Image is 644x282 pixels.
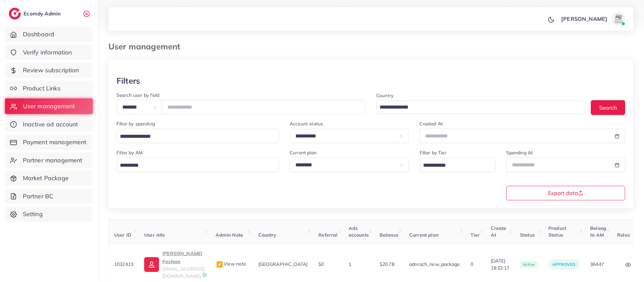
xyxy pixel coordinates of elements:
[23,30,54,39] span: Dashboard
[561,15,607,23] p: [PERSON_NAME]
[380,261,394,267] span: $20.78
[144,232,165,238] span: User info
[118,160,270,171] input: Search for option
[471,232,480,238] span: Tier
[117,76,140,86] h3: Filters
[5,45,93,60] a: Verify information
[5,98,93,114] a: User management
[162,266,204,279] span: [EMAIL_ADDRESS][DOMAIN_NAME]
[548,190,583,196] span: Export data
[5,153,93,168] a: Partner management
[24,10,62,17] h2: Ecomdy Admin
[258,232,277,238] span: Country
[23,174,69,183] span: Market Package
[5,27,93,42] a: Dashboard
[591,100,625,115] button: Search
[290,149,317,156] label: Current plan
[349,261,351,267] span: 1
[290,120,323,127] label: Account status
[552,262,575,267] span: approved
[617,232,630,238] span: Roles
[118,131,270,142] input: Search for option
[114,232,131,238] span: User ID
[216,260,224,269] img: admin_note.cdd0b510.svg
[5,117,93,132] a: Inactive ad account
[108,42,186,51] h3: User management
[612,12,625,26] img: avatar
[590,261,604,267] span: 36447
[216,232,244,238] span: Admin Note
[23,138,87,147] span: Payment management
[318,232,337,238] span: Referral
[117,149,143,156] label: Filter by AM
[114,261,133,267] span: 1032413
[376,92,393,99] label: Country
[419,120,443,127] label: Created At
[144,257,159,272] img: ic-user-info.36bf1079.svg
[23,192,54,201] span: Partner BC
[23,210,43,218] span: Setting
[471,261,473,267] span: 0
[162,249,204,266] p: [PERSON_NAME] Fashion
[117,129,279,143] div: Search for option
[23,120,78,129] span: Inactive ad account
[380,232,398,238] span: Balance
[23,48,72,57] span: Verify information
[23,156,83,165] span: Partner management
[23,66,79,75] span: Review subscription
[557,12,628,26] a: [PERSON_NAME]avatar
[5,81,93,96] a: Product Links
[216,261,246,267] span: View note
[144,249,204,279] a: [PERSON_NAME] Fashion[EMAIL_ADDRESS][DOMAIN_NAME]
[117,120,155,127] label: Filter by spending
[5,63,93,78] a: Review subscription
[520,232,535,238] span: Status
[506,149,533,156] label: Spending At
[420,158,495,172] div: Search for option
[117,158,279,172] div: Search for option
[5,189,93,204] a: Partner BC
[590,225,606,238] span: Belong to AM
[409,261,460,267] span: adreach_new_package
[409,232,439,238] span: Current plan
[506,186,625,200] button: Export data
[117,92,159,98] label: Search user by field
[421,160,487,171] input: Search for option
[420,149,446,156] label: Filter by Tier
[202,273,207,277] img: 9CAL8B2pu8EFxCJHYAAAAldEVYdGRhdGU6Y3JlYXRlADIwMjItMTItMDlUMDQ6NTg6MzkrMDA6MDBXSlgLAAAAJXRFWHRkYXR...
[9,8,62,19] a: logoEcomdy Admin
[376,100,585,114] div: Search for option
[491,225,507,238] span: Create At
[5,134,93,150] a: Payment management
[258,261,308,267] span: [GEOGRAPHIC_DATA]
[491,257,509,271] span: [DATE] 19:32:17
[377,102,577,113] input: Search for option
[349,225,369,238] span: Ads accounts
[23,84,61,93] span: Product Links
[5,170,93,186] a: Market Package
[548,225,566,238] span: Product Status
[5,206,93,222] a: Setting
[318,261,324,267] span: $0
[9,8,21,19] img: logo
[520,261,538,268] span: active
[23,102,75,111] span: User management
